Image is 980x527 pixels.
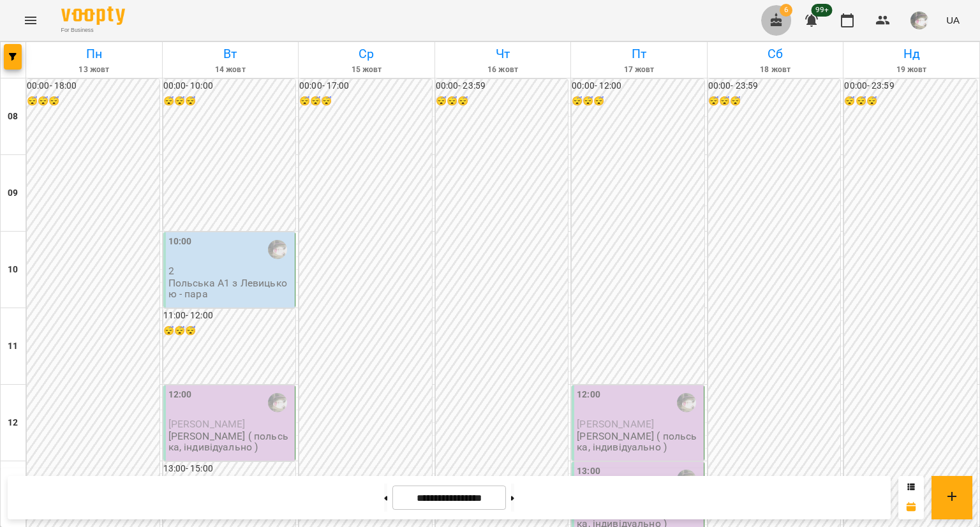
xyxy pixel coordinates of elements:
[844,79,977,93] h6: 00:00 - 23:59
[8,339,18,353] h6: 11
[168,418,246,430] span: [PERSON_NAME]
[165,44,297,64] h6: Вт
[577,388,600,402] label: 12:00
[301,44,433,64] h6: Ср
[573,44,705,64] h6: Пт
[28,64,160,76] h6: 13 жовт
[299,79,432,93] h6: 00:00 - 17:00
[61,26,125,34] span: For Business
[8,416,18,430] h6: 12
[301,64,433,76] h6: 15 жовт
[845,44,977,64] h6: Нд
[268,240,287,259] img: Левицька Софія Сергіївна (п)
[708,79,841,93] h6: 00:00 - 23:59
[163,94,296,108] h6: 😴😴😴
[15,5,46,36] button: Menu
[28,44,160,64] h6: Пн
[168,388,192,402] label: 12:00
[844,94,977,108] h6: 😴😴😴
[27,79,160,93] h6: 00:00 - 18:00
[168,265,293,276] p: 2
[677,393,696,412] img: Левицька Софія Сергіївна (п)
[708,94,841,108] h6: 😴😴😴
[168,278,293,300] p: Польська А1 з Левицькою - пара
[436,94,568,108] h6: 😴😴😴
[165,64,297,76] h6: 14 жовт
[910,11,928,29] img: e3906ac1da6b2fc8356eee26edbd6dfe.jpg
[27,94,160,108] h6: 😴😴😴
[8,186,18,200] h6: 09
[8,263,18,277] h6: 10
[946,13,960,27] span: UA
[577,431,701,453] p: [PERSON_NAME] ( польська, індивідуально )
[163,462,296,476] h6: 13:00 - 15:00
[436,79,568,93] h6: 00:00 - 23:59
[268,393,287,412] img: Левицька Софія Сергіївна (п)
[163,324,296,338] h6: 😴😴😴
[437,44,569,64] h6: Чт
[709,64,842,76] h6: 18 жовт
[437,64,569,76] h6: 16 жовт
[299,94,432,108] h6: 😴😴😴
[812,4,833,17] span: 99+
[941,8,965,32] button: UA
[572,94,704,108] h6: 😴😴😴
[577,464,600,479] label: 13:00
[168,431,293,453] p: [PERSON_NAME] ( польська, індивідуально )
[577,418,654,430] span: [PERSON_NAME]
[573,64,705,76] h6: 17 жовт
[780,4,792,17] span: 6
[709,44,842,64] h6: Сб
[8,110,18,124] h6: 08
[572,79,704,93] h6: 00:00 - 12:00
[845,64,977,76] h6: 19 жовт
[163,79,296,93] h6: 00:00 - 10:00
[61,6,125,25] img: Voopty Logo
[163,309,296,323] h6: 11:00 - 12:00
[168,235,192,249] label: 10:00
